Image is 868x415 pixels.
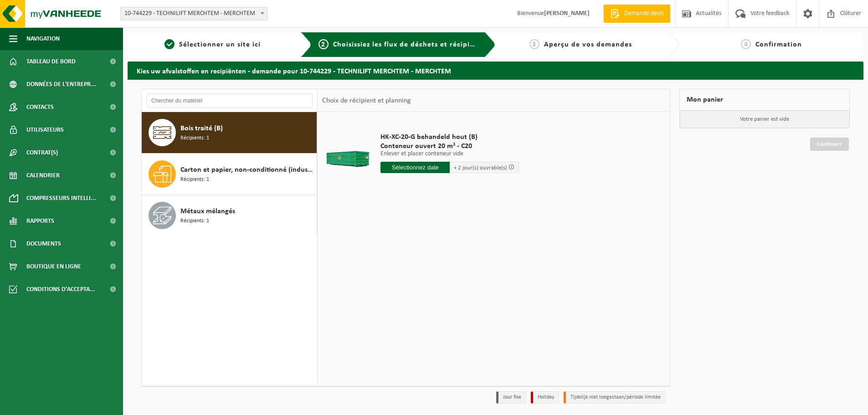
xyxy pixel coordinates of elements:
span: Récipients: 1 [180,175,209,184]
p: Votre panier est vide [680,111,849,128]
span: 10-744229 - TECHNILIFT MERCHTEM - MERCHTEM [120,7,267,20]
span: Navigation [26,27,60,50]
span: + 2 jour(s) ouvrable(s) [454,165,507,171]
span: Boutique en ligne [26,255,81,278]
li: Tijdelijk niet toegestaan/période limitée [564,391,666,404]
span: 10-744229 - TECHNILIFT MERCHTEM - MERCHTEM [121,7,267,20]
span: Carton et papier, non-conditionné (industriel) [180,164,314,175]
input: Sélectionnez date [380,162,450,173]
input: Chercher du matériel [146,94,313,108]
span: Conditions d'accepta... [26,278,95,301]
span: Récipients: 1 [180,217,209,225]
span: 3 [529,39,539,49]
h2: Kies uw afvalstoffen en recipiënten - demande pour 10-744229 - TECHNILIFT MERCHTEM - MERCHTEM [128,61,863,79]
span: Métaux mélangés [180,206,235,217]
div: Choix de récipient et planning [318,89,416,112]
span: Confirmation [755,41,802,48]
a: 1Sélectionner un site ici [132,39,293,50]
p: Enlever et placer conteneur vide [380,151,519,157]
span: Contrat(s) [26,141,58,164]
span: Demande devis [622,9,666,18]
span: Utilisateurs [26,118,64,141]
span: Bois traité (B) [180,123,223,134]
button: Bois traité (B) Récipients: 1 [142,112,317,154]
span: Documents [26,232,61,255]
span: 1 [164,39,175,49]
span: Sélectionner un site ici [179,41,261,48]
span: Rapports [26,210,54,232]
span: Compresseurs intelli... [26,187,96,210]
strong: [PERSON_NAME] [544,10,590,17]
span: Récipients: 1 [180,134,209,143]
span: Choisissiez les flux de déchets et récipients [333,41,485,48]
li: Jour fixe [496,391,526,404]
span: Données de l'entrepr... [26,73,96,96]
li: Holiday [531,391,559,404]
span: Conteneur ouvert 20 m³ - C20 [380,142,519,151]
div: Mon panier [679,89,850,111]
a: Continuer [810,138,849,151]
span: Tableau de bord [26,50,76,73]
span: 4 [741,39,751,49]
span: 2 [318,39,329,49]
span: Contacts [26,96,54,118]
button: Métaux mélangés Récipients: 1 [142,195,317,236]
span: HK-XC-20-G behandeld hout (B) [380,133,519,142]
span: Calendrier [26,164,60,187]
button: Carton et papier, non-conditionné (industriel) Récipients: 1 [142,154,317,195]
span: Aperçu de vos demandes [544,41,632,48]
a: Demande devis [603,5,670,23]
